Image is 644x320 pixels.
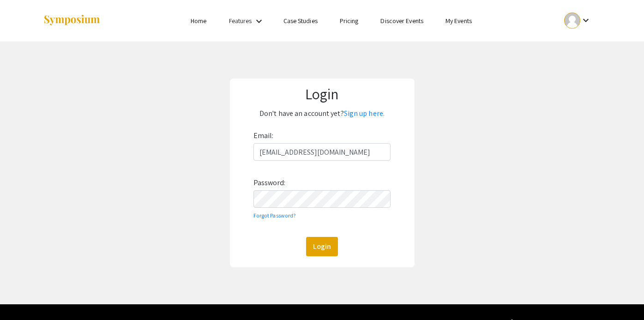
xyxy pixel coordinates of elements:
a: Case Studies [283,17,318,25]
a: Features [229,17,252,25]
a: My Events [445,17,472,25]
label: Password: [253,175,286,190]
iframe: Chat [7,278,39,313]
button: Login [306,237,338,256]
h1: Login [236,85,408,103]
p: Don't have an account yet? [236,106,408,121]
img: Symposium by ForagerOne [43,14,101,27]
mat-icon: Expand Features list [253,16,265,27]
a: Forgot Password? [253,212,296,219]
label: Email: [253,128,274,143]
mat-icon: Expand account dropdown [580,15,591,26]
button: Expand account dropdown [554,10,601,31]
a: Sign up here. [344,109,385,118]
a: Discover Events [380,17,423,25]
a: Pricing [340,17,359,25]
a: Home [191,17,206,25]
